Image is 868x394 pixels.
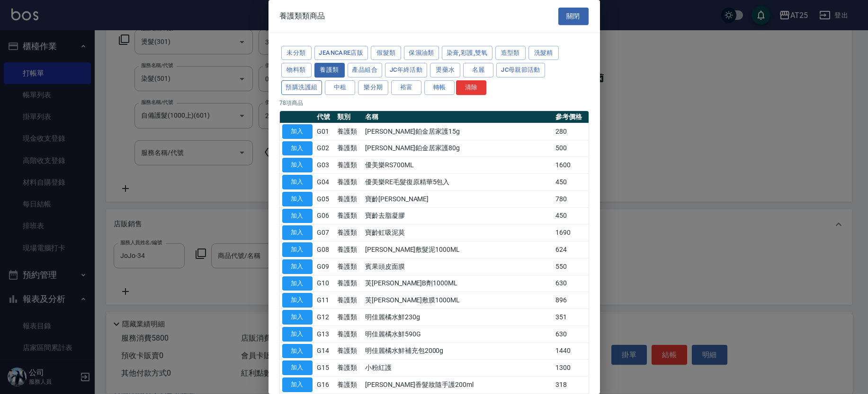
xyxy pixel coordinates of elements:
[553,123,589,140] td: 280
[553,258,589,275] td: 550
[363,224,553,241] td: 寶齡虹吸泥莫
[315,343,335,360] td: G14
[315,377,335,394] td: G16
[363,207,553,224] td: 寶齡去脂凝膠
[280,99,589,107] p: 78 項商品
[335,140,363,157] td: 養護類
[335,174,363,191] td: 養護類
[315,157,335,174] td: G03
[315,111,335,123] th: 代號
[363,343,553,360] td: 明佳麗橘水鮮補充包2000g
[335,190,363,207] td: 養護類
[363,140,553,157] td: [PERSON_NAME]鉑金居家護80g
[363,309,553,326] td: 明佳麗橘水鮮230g
[282,209,313,223] button: 加入
[391,80,421,95] button: 裕富
[282,158,313,172] button: 加入
[282,192,313,206] button: 加入
[553,224,589,241] td: 1690
[282,141,313,156] button: 加入
[282,344,313,359] button: 加入
[315,190,335,207] td: G05
[315,360,335,377] td: G15
[553,377,589,394] td: 318
[282,310,313,325] button: 加入
[363,111,553,123] th: 名稱
[282,276,313,291] button: 加入
[282,293,313,308] button: 加入
[335,325,363,343] td: 養護類
[314,63,345,77] button: 養護類
[363,258,553,275] td: 賓果頭皮面膜
[335,275,363,292] td: 養護類
[553,309,589,326] td: 351
[363,275,553,292] td: 芙[PERSON_NAME]B劑1000ML
[553,140,589,157] td: 500
[348,63,383,77] button: 產品組合
[456,80,486,95] button: 清除
[335,309,363,326] td: 養護類
[335,258,363,275] td: 養護類
[315,292,335,309] td: G11
[281,46,312,60] button: 未分類
[315,258,335,275] td: G09
[496,63,545,77] button: JC母親節活動
[315,309,335,326] td: G12
[553,111,589,123] th: 參考價格
[335,241,363,258] td: 養護類
[315,224,335,241] td: G07
[363,157,553,174] td: 優美樂RS700ML
[335,157,363,174] td: 養護類
[553,343,589,360] td: 1440
[282,377,313,392] button: 加入
[282,360,313,375] button: 加入
[315,140,335,157] td: G02
[335,224,363,241] td: 養護類
[463,63,493,77] button: 名麗
[442,46,492,60] button: 染膏,彩護,雙氧
[315,241,335,258] td: G08
[553,190,589,207] td: 780
[282,242,313,257] button: 加入
[335,111,363,123] th: 類別
[363,174,553,191] td: 優美樂RE毛髮復原精華5包入
[404,46,439,60] button: 保濕油類
[385,63,427,77] button: JC年終活動
[281,63,312,77] button: 物料類
[282,259,313,274] button: 加入
[430,63,460,77] button: 燙藥水
[335,377,363,394] td: 養護類
[315,174,335,191] td: G04
[528,46,559,60] button: 洗髮精
[314,46,368,60] button: JeanCare店販
[553,360,589,377] td: 1300
[363,190,553,207] td: 寶齡[PERSON_NAME]
[282,327,313,342] button: 加入
[553,292,589,309] td: 896
[363,123,553,140] td: [PERSON_NAME]鉑金居家護15g
[315,275,335,292] td: G10
[315,207,335,224] td: G06
[553,157,589,174] td: 1600
[315,325,335,343] td: G13
[363,360,553,377] td: 小粉紅護
[495,46,526,60] button: 造型類
[558,8,589,25] button: 關閉
[325,80,355,95] button: 中租
[363,241,553,258] td: [PERSON_NAME]敷髮泥1000ML
[358,80,388,95] button: 樂分期
[335,343,363,360] td: 養護類
[553,325,589,343] td: 630
[553,207,589,224] td: 450
[335,207,363,224] td: 養護類
[282,225,313,240] button: 加入
[363,292,553,309] td: 芙[PERSON_NAME]敷膜1000ML
[553,241,589,258] td: 624
[335,292,363,309] td: 養護類
[363,325,553,343] td: 明佳麗橘水鮮590G
[553,174,589,191] td: 450
[280,11,325,21] span: 養護類類商品
[335,123,363,140] td: 養護類
[282,124,313,139] button: 加入
[282,175,313,189] button: 加入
